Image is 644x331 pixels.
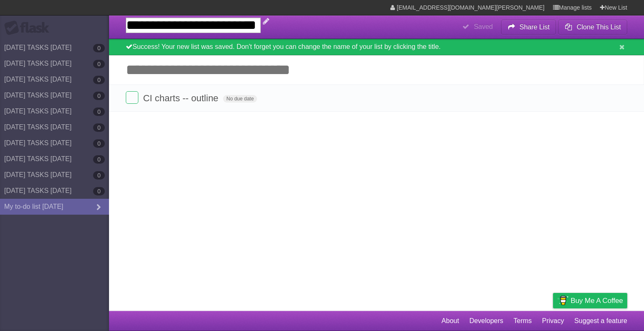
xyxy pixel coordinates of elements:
[441,313,459,329] a: About
[574,313,627,329] a: Suggest a feature
[519,23,550,31] b: Share List
[93,139,105,148] b: 0
[4,21,55,36] div: Flask
[93,155,105,164] b: 0
[501,20,556,35] button: Share List
[93,187,105,195] b: 0
[93,60,105,68] b: 0
[542,313,564,329] a: Privacy
[553,293,627,308] a: Buy me a coffee
[557,293,569,308] img: Buy me a coffee
[469,313,503,329] a: Developers
[93,76,105,84] b: 0
[126,91,138,104] label: Done
[93,123,105,132] b: 0
[143,93,221,103] span: CI charts -- outline
[109,39,644,55] div: Success! Your new list was saved. Don't forget you can change the name of your list by clicking t...
[93,44,105,52] b: 0
[576,23,621,31] b: Clone This List
[514,313,532,329] a: Terms
[93,92,105,100] b: 0
[93,108,105,116] b: 0
[571,293,623,308] span: Buy me a coffee
[474,23,493,30] b: Saved
[93,171,105,180] b: 0
[558,20,627,35] button: Clone This List
[223,95,257,103] span: No due date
